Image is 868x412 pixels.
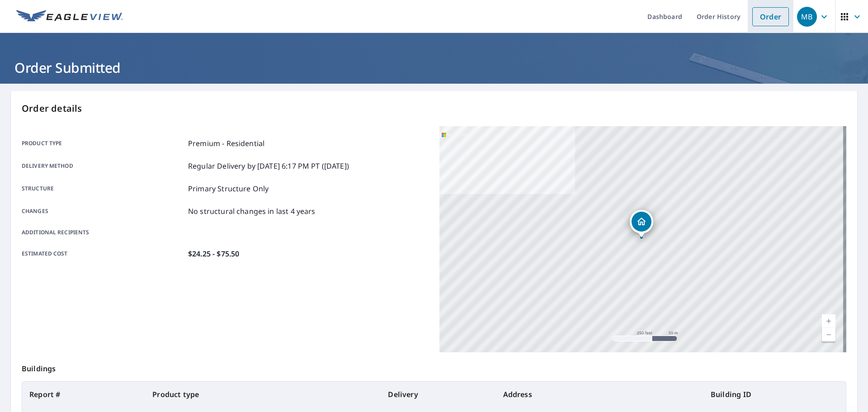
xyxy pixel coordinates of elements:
img: EV Logo [16,10,123,24]
p: Estimated cost [22,248,184,259]
p: Order details [22,102,846,115]
th: Product type [145,382,381,407]
th: Building ID [703,382,846,407]
th: Address [496,382,703,407]
p: Primary Structure Only [188,183,269,194]
p: Structure [22,183,184,194]
p: Additional recipients [22,228,184,237]
div: Dropped pin, building 1, Residential property, 4578 E 131st St Cleveland, OH 44105 [630,210,653,238]
a: Current Level 17, Zoom In [822,314,835,328]
h1: Order Submitted [11,58,857,77]
div: MB [797,7,817,27]
p: Premium - Residential [188,138,264,149]
p: Buildings [22,352,846,381]
p: Changes [22,206,184,217]
a: Order [752,7,789,26]
th: Report # [22,382,145,407]
a: Current Level 17, Zoom Out [822,328,835,341]
p: No structural changes in last 4 years [188,206,316,217]
p: Regular Delivery by [DATE] 6:17 PM PT ([DATE]) [188,161,349,171]
p: Product type [22,138,184,149]
th: Delivery [381,382,495,407]
p: $24.25 - $75.50 [188,248,239,259]
p: Delivery method [22,161,184,171]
